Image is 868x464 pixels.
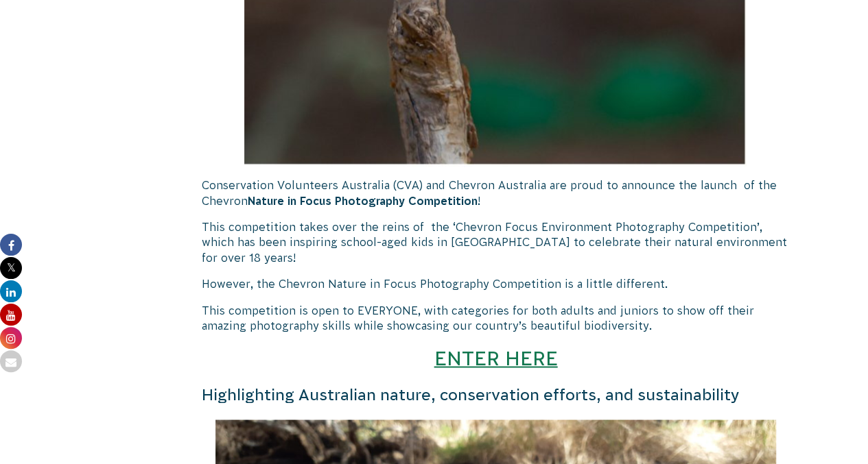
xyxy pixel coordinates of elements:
[248,195,478,207] strong: Nature in Focus Photography Competition
[202,219,790,265] p: This competition takes over the reins of the ‘Chevron Focus Environment Photography Competition’,...
[202,303,790,334] p: This competition is open to EVERYONE, with categories for both adults and juniors to show off the...
[202,276,790,291] p: However, the Chevron Nature in Focus Photography Competition is a little different.
[434,346,557,369] a: ENTER HERE
[202,385,740,403] span: Highlighting Australian nature, conservation efforts, and sustainability
[202,178,790,208] p: Conservation Volunteers Australia (CVA) and Chevron Australia are proud to announce the launch of...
